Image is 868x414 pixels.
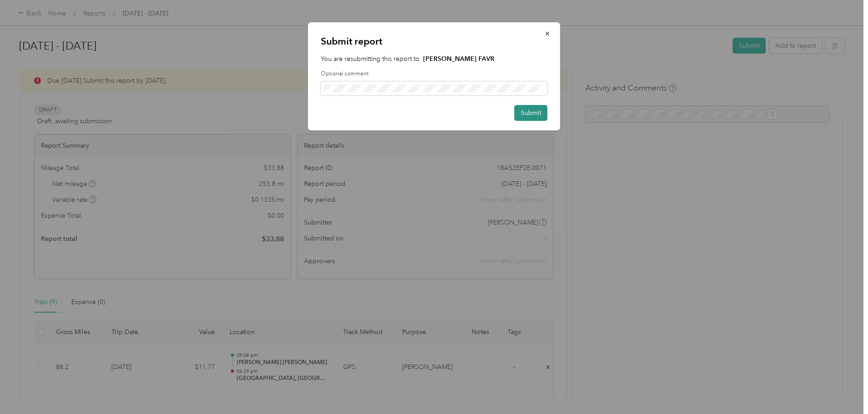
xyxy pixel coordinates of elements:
[817,363,868,414] iframe: Everlance-gr Chat Button Frame
[514,105,548,121] button: Submit
[423,55,494,63] strong: [PERSON_NAME] FAVR
[321,70,548,78] label: Optional comment
[321,54,548,64] p: You are resubmitting this report to:
[321,35,548,48] p: Submit report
